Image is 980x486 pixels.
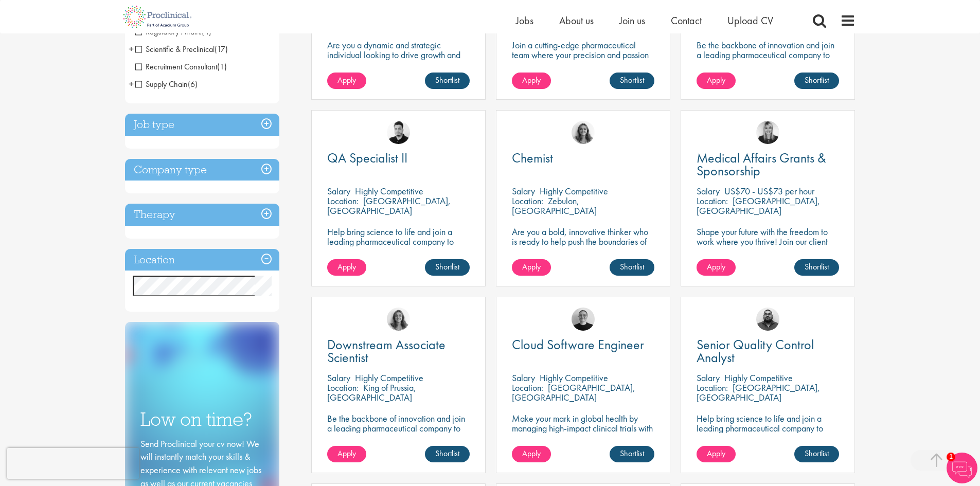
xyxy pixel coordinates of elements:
[337,261,356,272] span: Apply
[794,259,839,276] a: Shortlist
[697,149,826,179] span: Medical Affairs Grants & Sponsorship
[215,44,228,55] span: (17)
[140,409,264,429] h3: Low on time?
[610,73,654,89] a: Shortlist
[697,259,736,276] a: Apply
[327,413,470,453] p: Be the backbone of innovation and join a leading pharmaceutical company to help keep life-changin...
[512,413,654,443] p: Make your mark in global health by managing high-impact clinical trials with a leading CRO.
[135,79,198,89] span: Supply Chain
[724,372,793,384] p: Highly Competitive
[724,185,814,197] p: US$70 - US$73 per hour
[512,185,535,197] span: Salary
[327,152,470,165] a: QA Specialist II
[125,159,279,181] h3: Company type
[697,195,820,217] p: [GEOGRAPHIC_DATA], [GEOGRAPHIC_DATA]
[188,79,198,89] span: (6)
[129,41,134,57] span: +
[512,195,543,207] span: Location:
[540,372,608,384] p: Highly Competitive
[522,261,541,272] span: Apply
[327,382,359,393] span: Location:
[707,261,725,272] span: Apply
[671,14,702,27] a: Contact
[512,259,551,276] a: Apply
[697,336,814,366] span: Senior Quality Control Analyst
[512,338,654,351] a: Cloud Software Engineer
[619,14,645,27] a: Join us
[327,195,451,217] p: [GEOGRAPHIC_DATA], [GEOGRAPHIC_DATA]
[512,382,543,393] span: Location:
[522,75,541,85] span: Apply
[516,14,533,27] a: Jobs
[572,308,595,331] img: Emma Pretorious
[697,382,728,393] span: Location:
[125,249,279,271] h3: Location
[697,382,820,403] p: [GEOGRAPHIC_DATA], [GEOGRAPHIC_DATA]
[697,73,736,89] a: Apply
[512,382,635,403] p: [GEOGRAPHIC_DATA], [GEOGRAPHIC_DATA]
[327,382,416,403] p: King of Prussia, [GEOGRAPHIC_DATA]
[387,121,410,144] img: Anderson Maldonado
[512,446,551,462] a: Apply
[794,73,839,89] a: Shortlist
[135,61,217,72] span: Recruitment Consultant
[327,446,366,462] a: Apply
[610,446,654,462] a: Shortlist
[512,40,654,79] p: Join a cutting-edge pharmaceutical team where your precision and passion for quality will help sh...
[697,446,736,462] a: Apply
[697,185,720,197] span: Salary
[540,185,608,197] p: Highly Competitive
[327,195,359,207] span: Location:
[727,14,773,27] a: Upload CV
[337,448,356,459] span: Apply
[327,338,470,364] a: Downstream Associate Scientist
[135,79,188,89] span: Supply Chain
[425,259,470,276] a: Shortlist
[425,446,470,462] a: Shortlist
[327,185,350,197] span: Salary
[697,372,720,384] span: Salary
[947,453,977,483] img: Chatbot
[697,227,839,266] p: Shape your future with the freedom to work where you thrive! Join our client with this fully remo...
[697,338,839,364] a: Senior Quality Control Analyst
[512,149,553,167] span: Chemist
[610,259,654,276] a: Shortlist
[512,227,654,266] p: Are you a bold, innovative thinker who is ready to help push the boundaries of science and make a...
[355,372,423,384] p: Highly Competitive
[947,453,955,461] span: 1
[707,75,725,85] span: Apply
[756,121,779,144] a: Janelle Jones
[327,372,350,384] span: Salary
[7,448,139,479] iframe: reCAPTCHA
[387,308,410,331] a: Jackie Cerchio
[697,152,839,177] a: Medical Affairs Grants & Sponsorship
[135,61,227,72] span: Recruitment Consultant
[327,73,366,89] a: Apply
[425,73,470,89] a: Shortlist
[697,40,839,79] p: Be the backbone of innovation and join a leading pharmaceutical company to help keep life-changin...
[135,44,228,55] span: Scientific & Preclinical
[327,259,366,276] a: Apply
[129,76,134,92] span: +
[512,195,597,217] p: Zebulon, [GEOGRAPHIC_DATA]
[327,336,446,366] span: Downstream Associate Scientist
[125,114,279,136] h3: Job type
[559,14,594,27] a: About us
[697,413,839,462] p: Help bring science to life and join a leading pharmaceutical company to play a key role in delive...
[756,308,779,331] img: Ashley Bennett
[217,61,227,72] span: (1)
[327,149,407,167] span: QA Specialist II
[512,336,644,353] span: Cloud Software Engineer
[512,372,535,384] span: Salary
[135,44,215,55] span: Scientific & Preclinical
[697,195,728,207] span: Location:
